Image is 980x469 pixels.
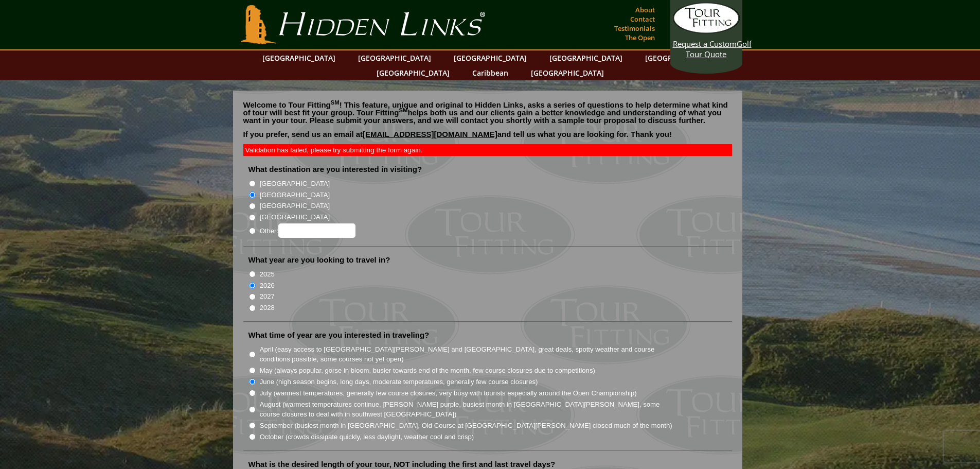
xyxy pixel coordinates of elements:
a: Contact [628,12,657,26]
a: [GEOGRAPHIC_DATA] [640,50,723,65]
label: What destination are you interested in visiting? [248,164,422,175]
a: [GEOGRAPHIC_DATA] [526,65,609,80]
label: 2028 [260,303,275,313]
a: Request a CustomGolf Tour Quote [673,3,740,59]
label: [GEOGRAPHIC_DATA] [260,190,330,200]
a: [EMAIL_ADDRESS][DOMAIN_NAME] [363,130,497,138]
label: [GEOGRAPHIC_DATA] [260,201,330,211]
label: [GEOGRAPHIC_DATA] [260,179,330,189]
a: [GEOGRAPHIC_DATA] [257,50,341,65]
label: What time of year are you interested in traveling? [248,330,430,340]
label: 2027 [260,291,275,302]
label: What year are you looking to travel in? [248,255,390,265]
a: [GEOGRAPHIC_DATA] [544,50,628,65]
input: Other: [278,223,355,238]
p: If you prefer, send us an email at and tell us what you are looking for. Thank you! [243,130,732,146]
a: Testimonials [612,21,657,36]
label: April (easy access to [GEOGRAPHIC_DATA][PERSON_NAME] and [GEOGRAPHIC_DATA], great deals, spotty w... [260,344,673,364]
a: [GEOGRAPHIC_DATA] [449,50,532,65]
p: Welcome to Tour Fitting ! This feature, unique and original to Hidden Links, asks a series of que... [243,101,732,124]
a: The Open [622,30,657,45]
label: August (warmest temperatures continue, [PERSON_NAME] purple, busiest month in [GEOGRAPHIC_DATA][P... [260,399,673,420]
label: Other: [260,223,355,238]
label: October (crowds dissipate quickly, less daylight, weather cool and crisp) [260,432,474,442]
label: September (busiest month in [GEOGRAPHIC_DATA], Old Course at [GEOGRAPHIC_DATA][PERSON_NAME] close... [260,421,672,431]
sup: SM [399,107,408,113]
label: 2026 [260,281,275,291]
a: [GEOGRAPHIC_DATA] [353,50,436,65]
label: June (high season begins, long days, moderate temperatures, generally few course closures) [260,377,538,387]
sup: SM [331,99,340,106]
div: Validation has failed, please try submitting the form again. [243,144,732,156]
span: Request a Custom [673,39,737,49]
label: May (always popular, gorse in bloom, busier towards end of the month, few course closures due to ... [260,366,595,376]
label: 2025 [260,269,275,280]
label: July (warmest temperatures, generally few course closures, very busy with tourists especially aro... [260,388,637,398]
a: [GEOGRAPHIC_DATA] [371,65,455,80]
a: About [633,3,657,17]
a: Caribbean [467,65,513,80]
label: [GEOGRAPHIC_DATA] [260,212,330,222]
